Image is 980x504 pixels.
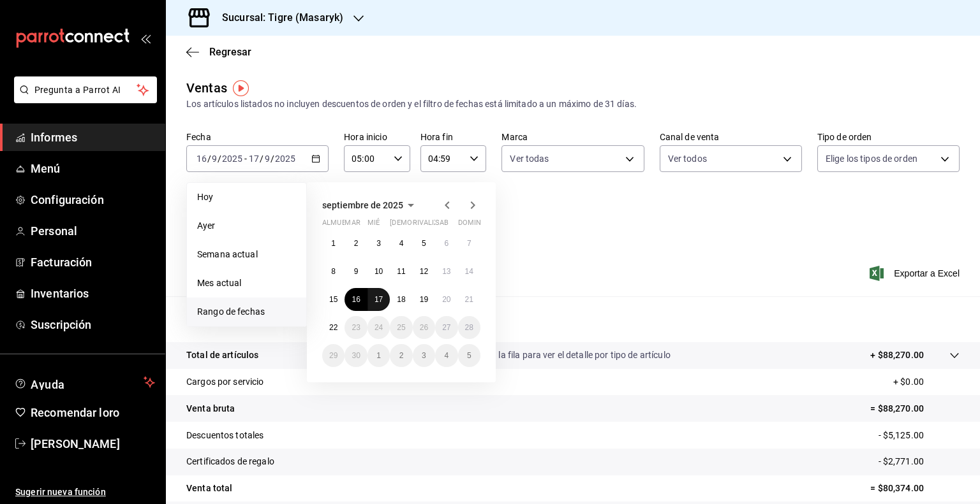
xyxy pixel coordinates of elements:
button: 12 de septiembre de 2025 [413,260,435,283]
font: Tipo de orden [817,132,872,142]
font: Personal [31,224,77,238]
font: Elige los tipos de orden [826,154,917,164]
font: [PERSON_NAME] [31,437,120,450]
font: 11 [397,267,405,276]
font: 2 [399,351,404,360]
font: 26 [420,323,428,332]
font: 13 [442,267,450,276]
abbr: sábado [435,219,449,232]
font: Certificados de regalo [186,456,274,466]
abbr: 18 de septiembre de 2025 [397,295,405,304]
input: -- [196,154,207,164]
button: 29 de septiembre de 2025 [322,344,345,367]
font: 15 [329,295,338,304]
button: 9 de septiembre de 2025 [345,260,367,283]
font: 9 [354,267,359,276]
abbr: miércoles [367,219,380,232]
font: Sugerir nueva función [15,487,106,497]
abbr: 11 de septiembre de 2025 [397,267,405,276]
button: 13 de septiembre de 2025 [435,260,457,283]
font: Exportar a Excel [894,268,960,278]
abbr: 1 de septiembre de 2025 [331,239,336,248]
abbr: 3 de octubre de 2025 [422,351,426,360]
abbr: 5 de septiembre de 2025 [422,239,426,248]
font: Menú [31,162,61,175]
button: 18 de septiembre de 2025 [390,288,412,311]
button: septiembre de 2025 [322,198,419,213]
font: 22 [329,323,338,332]
font: Da clic en la fila para ver el detalle por tipo de artículo [459,350,671,360]
input: ---- [221,154,243,164]
abbr: 5 de octubre de 2025 [467,351,471,360]
font: - [244,154,247,164]
button: 1 de octubre de 2025 [367,344,390,367]
abbr: 9 de septiembre de 2025 [354,267,359,276]
font: 4 [399,239,404,248]
input: ---- [274,154,296,164]
button: 4 de octubre de 2025 [435,344,457,367]
button: 2 de octubre de 2025 [390,344,412,367]
font: Recomendar loro [31,406,119,419]
font: 1 [376,351,381,360]
button: 6 de septiembre de 2025 [435,232,457,255]
input: -- [248,154,260,164]
button: 26 de septiembre de 2025 [413,316,435,339]
button: 8 de septiembre de 2025 [322,260,345,283]
font: 4 [444,351,449,360]
font: Ver todas [510,154,549,164]
abbr: 1 de octubre de 2025 [376,351,381,360]
abbr: 12 de septiembre de 2025 [420,267,428,276]
font: 10 [375,267,383,276]
button: 10 de septiembre de 2025 [367,260,390,283]
abbr: 29 de septiembre de 2025 [329,351,338,360]
font: / [207,154,211,164]
font: 30 [352,351,360,360]
button: 14 de septiembre de 2025 [458,260,480,283]
abbr: 24 de septiembre de 2025 [375,323,383,332]
font: mar [345,219,360,227]
font: 24 [375,323,383,332]
button: 30 de septiembre de 2025 [345,344,367,367]
font: mié [367,219,380,227]
button: 20 de septiembre de 2025 [435,288,457,311]
font: 18 [397,295,405,304]
font: 3 [422,351,426,360]
font: rivalizar [413,219,448,227]
font: dominio [458,219,489,227]
font: / [260,154,264,164]
font: Hora inicio [344,132,387,142]
button: 5 de septiembre de 2025 [413,232,435,255]
button: 7 de septiembre de 2025 [458,232,480,255]
font: Ayuda [31,378,65,391]
button: 3 de septiembre de 2025 [367,232,390,255]
font: 27 [442,323,450,332]
font: 17 [375,295,383,304]
font: Sucursal: Tigre (Masaryk) [222,11,343,24]
button: 5 de octubre de 2025 [458,344,480,367]
font: Ver todos [668,154,707,164]
abbr: domingo [458,219,489,232]
button: 25 de septiembre de 2025 [390,316,412,339]
font: 7 [467,239,471,248]
font: 16 [352,295,360,304]
abbr: lunes [322,219,360,232]
font: 14 [465,267,473,276]
font: Hoy [197,192,213,202]
button: Exportar a Excel [872,266,960,281]
font: 5 [467,351,471,360]
abbr: 7 de septiembre de 2025 [467,239,471,248]
font: = $80,374.00 [870,483,924,493]
abbr: 2 de octubre de 2025 [399,351,404,360]
font: Suscripción [31,318,91,331]
input: -- [264,154,271,164]
button: 19 de septiembre de 2025 [413,288,435,311]
font: - $5,125.00 [879,430,924,440]
font: 2 [354,239,359,248]
font: 20 [442,295,450,304]
button: Regresar [186,46,251,58]
font: Informes [31,131,77,144]
font: + $88,270.00 [870,350,924,360]
abbr: 26 de septiembre de 2025 [420,323,428,332]
button: abrir_cajón_menú [140,33,151,43]
font: 29 [329,351,338,360]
